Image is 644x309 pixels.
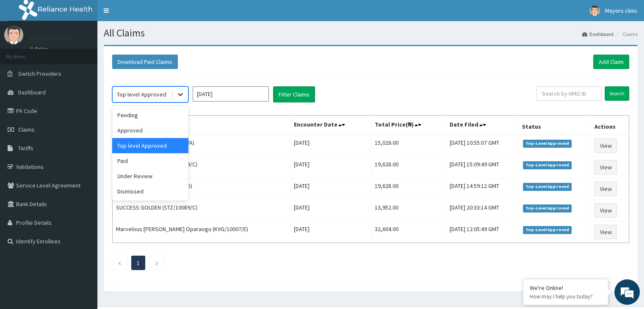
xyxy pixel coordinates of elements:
[594,203,617,218] a: View
[117,90,166,99] div: Top level Approved
[523,161,572,169] span: Top-Level Approved
[290,200,371,221] td: [DATE]
[594,138,617,153] a: View
[113,178,290,200] td: CLEVER GOLDEN (STZ/10089/D)
[193,86,269,102] input: Select Month and Year
[523,183,572,190] span: Top-Level Approved
[112,138,188,153] div: Top level Approved
[18,126,35,133] span: Claims
[290,157,371,178] td: [DATE]
[16,42,34,63] img: d_794563401_company_1708531726252_794563401
[593,55,629,69] a: Add Claim
[118,259,122,267] a: Previous page
[523,204,572,212] span: Top-Level Approved
[446,116,519,135] th: Date Filed
[18,70,61,77] span: Switch Providers
[113,116,290,135] th: Name
[18,144,33,152] span: Tariffs
[446,221,519,243] td: [DATE] 12:05:49 GMT
[290,116,371,135] th: Encounter Date
[112,184,188,199] div: Dismissed
[112,168,188,184] div: Under Review
[594,160,617,174] a: View
[112,55,178,69] button: Download Paid Claims
[44,47,142,58] div: Chat with us now
[30,46,50,52] a: Online
[605,7,638,14] span: Mayors clinic
[139,4,159,25] div: Minimize live chat window
[290,178,371,200] td: [DATE]
[371,200,446,221] td: 13,952.00
[591,116,629,135] th: Actions
[4,213,161,243] textarea: Type your message and hit 'Enter'
[112,153,188,168] div: Paid
[446,157,519,178] td: [DATE] 15:09:49 GMT
[4,25,23,44] img: User Image
[155,259,159,267] a: Next page
[523,140,572,147] span: Top-Level Approved
[49,98,117,183] span: We're online!
[273,86,315,102] button: Filter Claims
[112,108,188,123] div: Pending
[530,293,602,300] p: How may I help you today?
[104,28,638,39] h1: All Claims
[536,86,602,101] input: Search by HMO ID
[371,157,446,178] td: 19,628.00
[614,30,638,38] li: Claims
[113,200,290,221] td: SUCCESS GOLDEN (STZ/10089/C)
[446,200,519,221] td: [DATE] 20:33:14 GMT
[290,135,371,157] td: [DATE]
[594,182,617,196] a: View
[605,86,629,101] input: Search
[530,284,602,292] div: We're Online!
[113,135,290,157] td: [PERSON_NAME] (MNX/10054/A)
[371,178,446,200] td: 19,628.00
[446,135,519,157] td: [DATE] 10:55:07 GMT
[582,30,614,38] a: Dashboard
[519,116,591,135] th: Status
[112,123,188,138] div: Approved
[594,225,617,239] a: View
[589,6,600,16] img: User Image
[113,221,290,243] td: Marvelous [PERSON_NAME] Oparaogu (KVG/10007/E)
[113,157,290,178] td: SUCCESS GOLDEN (STZ/10089/C)
[290,221,371,243] td: [DATE]
[371,116,446,135] th: Total Price(₦)
[137,259,140,267] a: Page 1 is your current page
[371,221,446,243] td: 32,604.00
[371,135,446,157] td: 15,026.00
[523,226,572,234] span: Top-Level Approved
[446,178,519,200] td: [DATE] 14:59:12 GMT
[30,34,72,42] p: Mayors clinic
[18,88,46,96] span: Dashboard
